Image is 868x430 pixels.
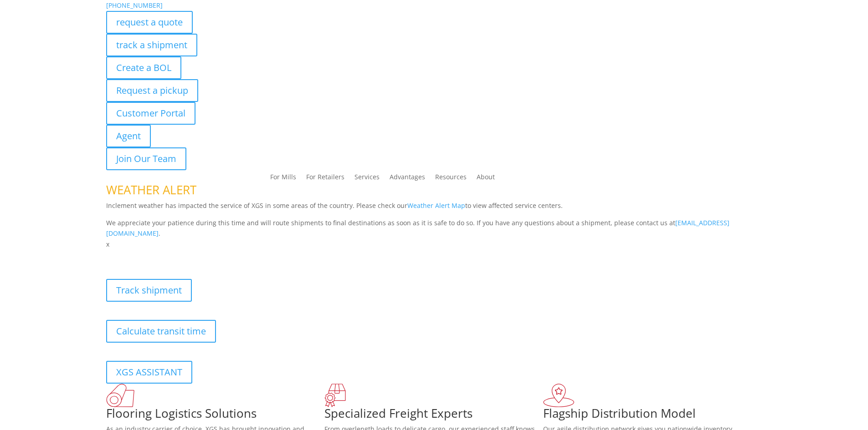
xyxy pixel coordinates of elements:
p: x [106,239,762,250]
img: xgs-icon-total-supply-chain-intelligence-red [106,384,134,407]
a: For Retailers [306,174,344,184]
h1: Specialized Freight Experts [324,407,543,424]
a: request a quote [106,11,193,34]
p: Inclement weather has impacted the service of XGS in some areas of the country. Please check our ... [106,200,762,218]
a: Services [354,174,380,184]
a: Track shipment [106,279,192,302]
p: We appreciate your patience during this time and will route shipments to final destinations as so... [106,218,762,239]
img: xgs-icon-focused-on-flooring-red [324,384,346,407]
a: Agent [106,125,151,147]
a: [PHONE_NUMBER] [106,1,163,10]
img: xgs-icon-flagship-distribution-model-red [543,384,575,407]
a: Create a BOL [106,56,181,79]
a: Customer Portal [106,102,195,125]
a: Join Our Team [106,147,186,170]
a: About [477,174,495,184]
a: Advantages [390,174,425,184]
h1: Flagship Distribution Model [543,407,762,424]
b: Visibility, transparency, and control for your entire supply chain. [106,251,309,260]
h1: Flooring Logistics Solutions [106,407,325,424]
a: track a shipment [106,34,197,56]
a: Request a pickup [106,79,198,102]
a: Resources [435,174,467,184]
a: For Mills [270,174,296,184]
a: Calculate transit time [106,320,216,343]
a: Weather Alert Map [407,201,465,210]
a: XGS ASSISTANT [106,361,192,384]
span: WEATHER ALERT [106,182,196,198]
